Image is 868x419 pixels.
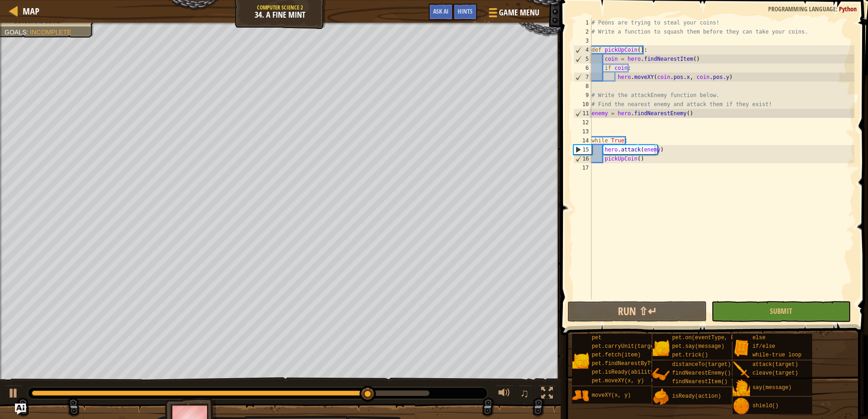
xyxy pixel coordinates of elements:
span: Ask AI [433,7,449,15]
span: Hints [458,7,473,15]
span: findNearestItem() [672,379,727,385]
span: pet.fetch(item) [592,352,641,358]
span: shield() [752,403,779,409]
div: 1 [573,18,592,27]
span: Map [23,5,39,17]
span: Python [839,5,857,13]
span: pet [592,335,602,341]
img: portrait.png [733,380,750,397]
div: 12 [573,118,592,127]
img: portrait.png [652,388,670,405]
button: ♫ [518,385,533,404]
span: say(message) [752,385,791,391]
span: while-true loop [752,352,801,358]
button: Adjust volume [495,385,513,404]
span: isReady(action) [672,393,721,400]
div: 7 [574,73,592,82]
div: 13 [573,127,592,136]
img: portrait.png [733,361,750,379]
img: portrait.png [652,366,670,383]
button: Ctrl + P: Play [5,385,23,404]
div: 17 [573,163,592,172]
span: pet.findNearestByType(type) [592,361,680,367]
span: Goals [5,29,26,36]
div: 14 [573,136,592,145]
span: moveXY(x, y) [592,392,631,399]
span: attack(target) [752,361,798,368]
button: Toggle fullscreen [538,385,556,404]
button: Ask AI [15,404,26,414]
span: distanceTo(target) [672,361,731,368]
span: pet.moveXY(x, y) [592,378,644,384]
span: ♫ [520,386,529,400]
div: 3 [573,36,592,45]
div: 10 [573,100,592,109]
a: Map [18,5,39,17]
span: findNearestEnemy() [672,370,731,376]
button: Run ⇧↵ [567,301,707,322]
div: 11 [574,109,592,118]
span: Game Menu [499,7,539,19]
span: Programming language [768,5,836,13]
div: 2 [573,27,592,36]
span: pet.carryUnit(target, x, y) [592,343,680,350]
div: 4 [574,45,592,54]
div: 5 [574,54,592,63]
button: Ask AI [429,4,453,20]
span: else [752,335,765,341]
span: pet.isReady(ability) [592,369,657,375]
span: Submit [770,306,792,316]
span: pet.trick() [672,352,708,358]
span: : [26,29,30,36]
div: 15 [574,145,592,154]
span: cleave(target) [752,370,798,376]
div: 8 [573,82,592,91]
img: portrait.png [733,398,750,415]
div: 6 [573,63,592,73]
img: portrait.png [572,352,589,369]
span: pet.on(eventType, handler) [672,335,757,341]
div: 16 [574,154,592,163]
img: portrait.png [572,387,589,404]
span: pet.say(message) [672,343,724,350]
button: Game Menu [482,4,545,25]
span: Incomplete [30,29,71,36]
img: portrait.png [733,339,750,356]
span: if/else [752,343,775,350]
span: : [836,5,839,13]
img: portrait.png [652,339,670,356]
div: 9 [573,91,592,100]
button: Submit [711,301,851,322]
